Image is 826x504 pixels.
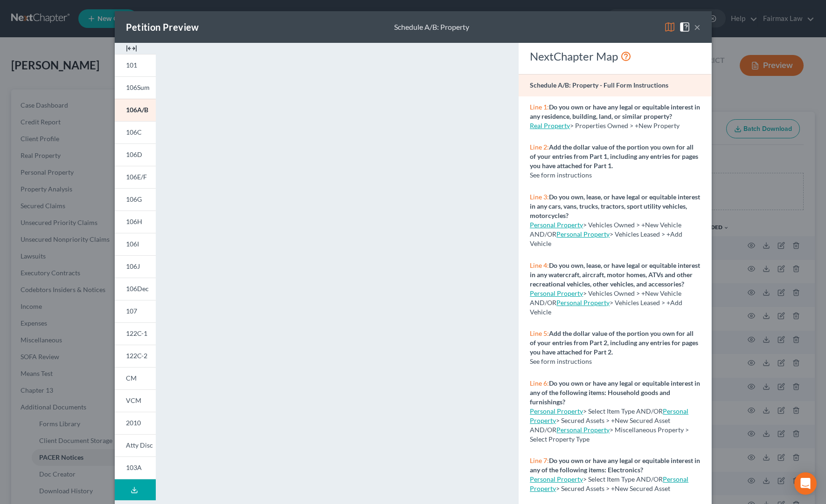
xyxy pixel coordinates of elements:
[530,122,570,129] a: Real Property
[126,83,150,91] span: 106Sum
[556,230,610,238] a: Personal Property
[126,352,147,360] span: 122C-2
[530,103,700,120] strong: Do you own or have any legal or equitable interest in any residence, building, land, or similar p...
[126,43,137,54] img: expand-e0f6d898513216a626fdd78e52531dac95497ffd26381d4c15ee2fc46db09dca.svg
[794,472,817,495] div: Open Intercom Messenger
[115,54,156,76] a: 101
[126,285,149,293] span: 106Dec
[679,21,690,33] img: help-close-5ba153eb36485ed6c1ea00a893f15db1cb9b99d6cae46e1a8edb6c62d00a1a76.svg
[530,357,592,365] span: See form instructions
[394,22,469,33] div: Schedule A/B: Property
[126,61,137,69] span: 101
[115,345,156,367] a: 122C-2
[556,299,610,306] a: Personal Property
[126,128,142,136] span: 106C
[115,456,156,479] a: 103A
[115,278,156,300] a: 106Dec
[530,230,682,247] span: > Vehicles Leased > +Add Vehicle
[115,367,156,389] a: CM
[126,374,137,382] span: CM
[530,475,663,483] span: > Select Item Type AND/OR
[530,407,583,415] a: Personal Property
[115,188,156,211] a: 106G
[126,218,142,225] span: 106H
[115,322,156,345] a: 122C-1
[115,434,156,456] a: Atty Disc
[530,193,700,219] strong: Do you own, lease, or have legal or equitable interest in any cars, vans, trucks, tractors, sport...
[126,195,142,203] span: 106G
[530,261,700,288] strong: Do you own, lease, or have legal or equitable interest in any watercraft, aircraft, motor homes, ...
[530,475,583,483] a: Personal Property
[126,463,142,471] span: 103A
[530,81,668,89] strong: Schedule A/B: Property - Full Form Instructions
[530,407,663,415] span: > Select Item Type AND/OR
[126,329,147,337] span: 122C-1
[530,329,549,337] span: Line 5:
[664,21,675,33] img: map-eea8200ae884c6f1103ae1953ef3d486a96c86aabb227e865a55264e3737af1f.svg
[530,289,583,297] a: Personal Property
[115,255,156,278] a: 106J
[530,407,688,434] span: > Secured Assets > +New Secured Asset AND/OR
[530,143,698,170] strong: Add the dollar value of the portion you own for all of your entries from Part 1, including any en...
[115,300,156,322] a: 107
[570,122,680,129] span: > Properties Owned > +New Property
[530,426,689,443] span: > Miscellaneous Property > Select Property Type
[530,103,549,111] span: Line 1:
[530,407,688,424] a: Personal Property
[530,379,549,387] span: Line 6:
[530,329,698,356] strong: Add the dollar value of the portion you own for all of your entries from Part 2, including any en...
[115,143,156,166] a: 106D
[126,150,142,158] span: 106D
[694,21,701,33] button: ×
[115,412,156,434] a: 2010
[530,299,682,316] span: > Vehicles Leased > +Add Vehicle
[115,211,156,233] a: 106H
[115,166,156,188] a: 106E/F
[530,221,681,238] span: > Vehicles Owned > +New Vehicle AND/OR
[126,396,141,404] span: VCM
[115,121,156,143] a: 106C
[530,456,700,474] strong: Do you own or have any legal or equitable interest in any of the following items: Electronics?
[115,233,156,255] a: 106I
[126,419,141,427] span: 2010
[556,426,610,434] a: Personal Property
[115,99,156,121] a: 106A/B
[530,193,549,201] span: Line 3:
[126,20,199,34] div: Petition Preview
[530,456,549,464] span: Line 7:
[126,240,139,248] span: 106I
[126,262,140,270] span: 106J
[115,76,156,99] a: 106Sum
[126,173,147,181] span: 106E/F
[530,379,700,406] strong: Do you own or have any legal or equitable interest in any of the following items: Household goods...
[530,171,592,179] span: See form instructions
[530,49,700,64] div: NextChapter Map
[530,289,681,306] span: > Vehicles Owned > +New Vehicle AND/OR
[530,143,549,151] span: Line 2:
[126,307,137,315] span: 107
[530,261,549,269] span: Line 4:
[126,106,148,114] span: 106A/B
[115,389,156,412] a: VCM
[126,441,153,449] span: Atty Disc
[530,221,583,229] a: Personal Property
